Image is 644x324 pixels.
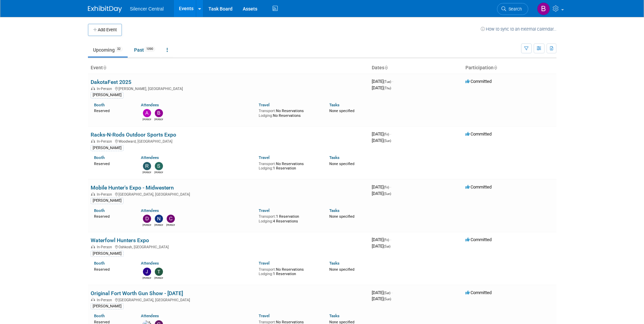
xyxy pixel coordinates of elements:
[384,245,390,248] span: (Sat)
[154,117,163,121] div: Billee Page
[259,214,276,219] span: Transport:
[390,131,391,137] span: -
[97,139,114,144] span: In-Person
[390,237,391,242] span: -
[384,139,391,143] span: (Sun)
[155,268,163,276] img: Tyler Phillips
[259,313,270,318] a: Travel
[384,80,391,84] span: (Tue)
[154,276,163,280] div: Tyler Phillips
[384,192,391,196] span: (Sun)
[329,208,339,213] a: Tasks
[143,162,151,170] img: Rob Young
[494,65,497,70] a: Sort by Participation Type
[141,313,159,318] a: Attendees
[143,117,151,121] div: Andrew Sorenson
[91,145,124,151] div: [PERSON_NAME]
[91,86,366,91] div: [PERSON_NAME], [GEOGRAPHIC_DATA]
[372,290,392,295] span: [DATE]
[372,184,391,190] span: [DATE]
[143,268,151,276] img: Justin Armstrong
[91,245,95,248] img: In-Person Event
[94,160,131,166] div: Reserved
[537,2,550,15] img: Billee Page
[329,103,339,107] a: Tasks
[392,79,393,84] span: -
[259,267,276,272] span: Transport:
[465,237,492,242] span: Committed
[91,184,174,191] a: Mobile Hunter's Expo - Midwestern
[372,131,391,137] span: [DATE]
[259,107,319,118] div: No Reservations No Reservations
[141,261,159,266] a: Attendees
[88,43,128,56] a: Upcoming32
[259,272,273,276] span: Lodging:
[465,184,492,190] span: Committed
[369,62,463,74] th: Dates
[143,276,151,280] div: Justin Armstrong
[143,223,151,227] div: Danielle Osterman
[94,103,105,107] a: Booth
[129,43,160,56] a: Past1090
[259,166,273,170] span: Lodging:
[88,6,122,13] img: ExhibitDay
[94,313,105,318] a: Booth
[143,215,151,223] img: Danielle Osterman
[91,198,124,204] div: [PERSON_NAME]
[259,261,270,266] a: Travel
[91,92,124,98] div: [PERSON_NAME]
[166,223,175,227] div: Chuck Simpson
[329,155,339,160] a: Tasks
[329,214,354,219] span: None specified
[259,109,276,113] span: Transport:
[155,162,163,170] img: Sarah Young
[384,132,389,136] span: (Fri)
[88,24,122,36] button: Add Event
[372,79,393,84] span: [DATE]
[372,138,391,143] span: [DATE]
[144,47,155,52] span: 1090
[497,3,528,15] a: Search
[259,162,276,166] span: Transport:
[259,113,273,118] span: Lodging:
[372,296,391,301] span: [DATE]
[329,162,354,166] span: None specified
[91,290,183,296] a: Original Fort Worth Gun Show - [DATE]
[91,237,149,244] a: Waterfowl Hunters Expo
[91,303,124,309] div: [PERSON_NAME]
[506,6,522,12] span: Search
[329,261,339,266] a: Tasks
[329,109,354,113] span: None specified
[259,155,270,160] a: Travel
[329,313,339,318] a: Tasks
[91,138,366,144] div: Woodward, [GEOGRAPHIC_DATA]
[94,208,105,213] a: Booth
[94,261,105,266] a: Booth
[91,79,131,85] a: DakotaFest 2025
[94,213,131,219] div: Reserved
[167,215,175,223] img: Chuck Simpson
[94,107,131,113] div: Reserved
[465,290,492,295] span: Committed
[384,297,391,301] span: (Sun)
[115,47,123,52] span: 32
[88,62,369,74] th: Event
[91,87,95,90] img: In-Person Event
[154,223,163,227] div: Nickolas Osterman
[372,237,391,242] span: [DATE]
[141,208,159,213] a: Attendees
[97,298,114,302] span: In-Person
[481,26,556,32] a: How to sync to an external calendar...
[141,155,159,160] a: Attendees
[391,290,392,295] span: -
[91,298,95,301] img: In-Person Event
[259,103,270,107] a: Travel
[91,251,124,257] div: [PERSON_NAME]
[259,160,319,171] div: No Reservations 1 Reservation
[91,131,176,138] a: Racks-N-Rods Outdoor Sports Expo
[155,215,163,223] img: Nickolas Osterman
[91,191,366,197] div: [GEOGRAPHIC_DATA], [GEOGRAPHIC_DATA]
[259,219,273,223] span: Lodging:
[390,184,391,190] span: -
[91,139,95,143] img: In-Person Event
